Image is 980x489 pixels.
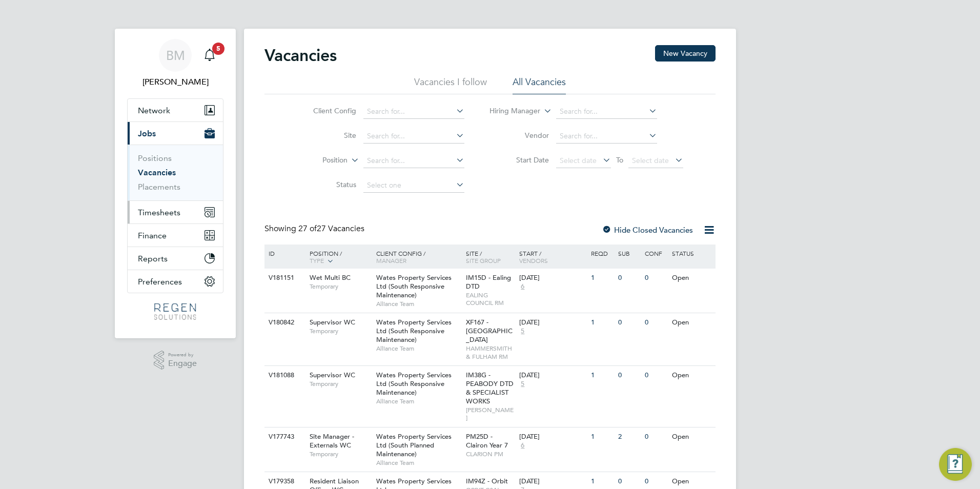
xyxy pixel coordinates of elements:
div: 1 [588,269,615,288]
div: V181088 [266,366,302,385]
label: Status [297,180,356,189]
span: Site Manager - Externals WC [310,432,354,450]
span: 6 [519,282,526,291]
label: Hide Closed Vacancies [602,225,693,235]
span: Engage [168,359,197,368]
button: Jobs [128,122,223,145]
span: Wates Property Services Ltd (South Planned Maintenance) [376,432,452,458]
input: Search for... [363,129,464,144]
a: 5 [199,39,220,72]
div: 0 [642,366,669,385]
div: 1 [588,366,615,385]
input: Search for... [363,105,464,119]
div: V181151 [266,269,302,288]
div: Position / [302,244,374,270]
label: Vendor [490,131,549,140]
span: 5 [519,327,526,336]
span: Wates Property Services Ltd (South Responsive Maintenance) [376,371,452,397]
span: Network [138,106,170,115]
label: Hiring Manager [481,106,540,116]
span: IM38G - PEABODY DTD & SPECIALIST WORKS [466,371,514,405]
div: 1 [588,313,615,332]
span: Alliance Team [376,300,461,308]
div: Status [669,244,714,262]
span: Finance [138,231,167,240]
a: Powered byEngage [154,351,197,370]
span: Alliance Team [376,397,461,405]
div: 0 [642,269,669,288]
div: Open [669,313,714,332]
div: Showing [264,223,366,234]
span: Select date [632,156,669,165]
div: Open [669,366,714,385]
input: Search for... [556,129,657,144]
span: Timesheets [138,208,180,217]
span: 5 [519,380,526,389]
span: Billy Mcnamara [127,76,223,88]
span: Alliance Team [376,459,461,467]
div: [DATE] [519,371,586,380]
div: 0 [616,313,642,332]
button: New Vacancy [655,45,716,62]
span: Alliance Team [376,344,461,353]
span: Wates Property Services Ltd (South Responsive Maintenance) [376,273,452,299]
span: IM15D - Ealing DTD [466,273,511,291]
div: Reqd [588,244,615,262]
div: V177743 [266,427,302,446]
button: Timesheets [128,201,223,223]
span: Temporary [310,327,371,335]
span: Type [310,256,324,264]
span: Site Group [466,256,501,264]
span: Jobs [138,129,156,138]
span: Supervisor WC [310,318,355,327]
a: Vacancies [138,168,176,177]
label: Position [289,155,348,166]
li: All Vacancies [513,76,566,94]
button: Engage Resource Center [939,448,972,481]
div: 0 [616,366,642,385]
span: Temporary [310,450,371,458]
span: Preferences [138,277,182,287]
nav: Main navigation [115,29,236,338]
span: Temporary [310,380,371,388]
div: ID [266,244,302,262]
button: Finance [128,224,223,247]
div: 0 [642,313,669,332]
div: Open [669,269,714,288]
li: Vacancies I follow [414,76,487,94]
span: To [613,153,626,167]
div: Open [669,427,714,446]
span: Select date [560,156,597,165]
img: regensolutions-logo-retina.png [154,303,196,320]
a: Positions [138,153,172,163]
a: Go to home page [127,303,223,320]
div: Site / [463,244,517,269]
div: Conf [642,244,669,262]
input: Select one [363,178,464,193]
div: 0 [616,269,642,288]
span: 27 of [298,223,317,234]
span: 27 Vacancies [298,223,364,234]
span: CLARION PM [466,450,515,458]
input: Search for... [363,154,464,168]
div: [DATE] [519,318,586,327]
button: Preferences [128,270,223,293]
div: 1 [588,427,615,446]
h2: Vacancies [264,45,337,66]
a: Placements [138,182,180,192]
div: [DATE] [519,433,586,441]
label: Client Config [297,106,356,115]
span: EALING COUNCIL RM [466,291,515,307]
span: Supervisor WC [310,371,355,379]
span: IM94Z - Orbit [466,477,508,485]
span: XF167 - [GEOGRAPHIC_DATA] [466,318,513,344]
span: Reports [138,254,168,263]
span: Wet Multi BC [310,273,351,282]
label: Start Date [490,155,549,165]
span: HAMMERSMITH & FULHAM RM [466,344,515,360]
label: Site [297,131,356,140]
span: [PERSON_NAME] [466,406,515,422]
span: 6 [519,441,526,450]
div: Client Config / [374,244,463,269]
span: Manager [376,256,406,264]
